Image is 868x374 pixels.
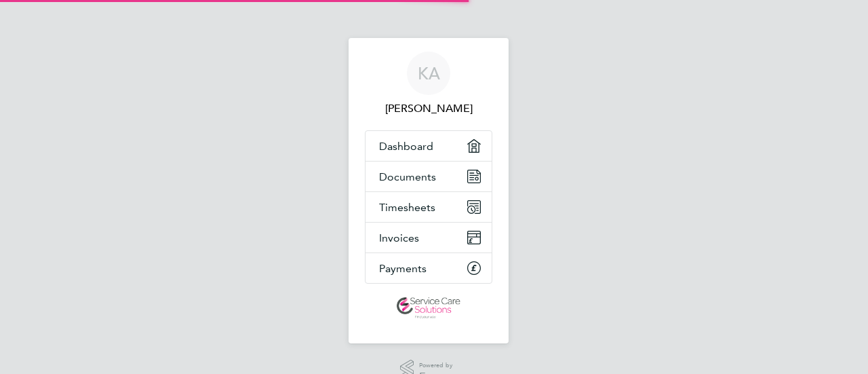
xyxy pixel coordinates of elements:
[379,231,419,244] span: Invoices
[366,253,492,283] a: Payments
[379,201,435,214] span: Timesheets
[379,140,433,153] span: Dashboard
[366,131,492,161] a: Dashboard
[366,192,492,222] a: Timesheets
[366,223,492,253] a: Invoices
[418,64,440,82] span: KA
[419,360,457,371] span: Powered by
[366,162,492,191] a: Documents
[365,297,492,319] a: Go to home page
[365,100,492,117] span: Karen Elizabeth Anderson
[379,262,427,275] span: Payments
[379,170,436,183] span: Documents
[365,52,492,117] a: KA[PERSON_NAME]
[397,297,460,319] img: servicecare-logo-retina.png
[349,38,509,343] nav: Main navigation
